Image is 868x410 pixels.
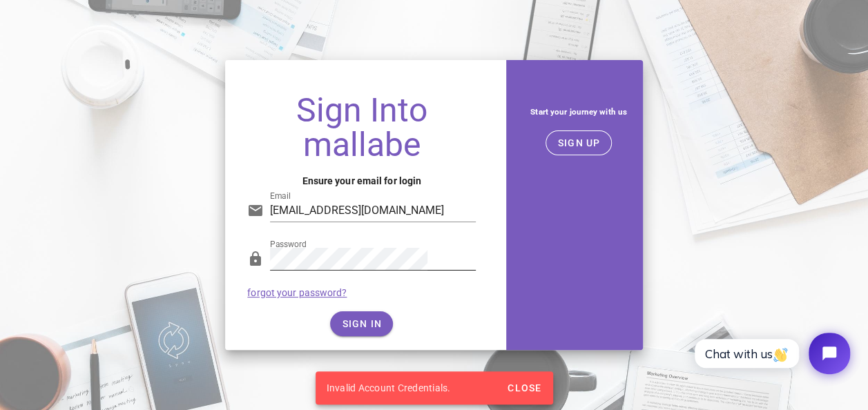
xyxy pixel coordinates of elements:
h1: Sign Into mallabe [247,93,476,162]
label: Email [270,191,291,202]
span: SIGN UP [557,137,601,148]
h4: Ensure your email for login [247,173,476,188]
span: Close [507,382,541,393]
button: SIGN UP [546,130,613,155]
a: forgot your password? [247,287,347,298]
span: SIGN IN [341,318,382,329]
h5: Start your journey with us [525,104,631,119]
button: Close [501,375,547,400]
button: SIGN IN [330,311,393,336]
label: Password [270,240,307,250]
div: Invalid Account Credentials. [316,371,502,404]
iframe: Tidio Chat [679,321,862,386]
